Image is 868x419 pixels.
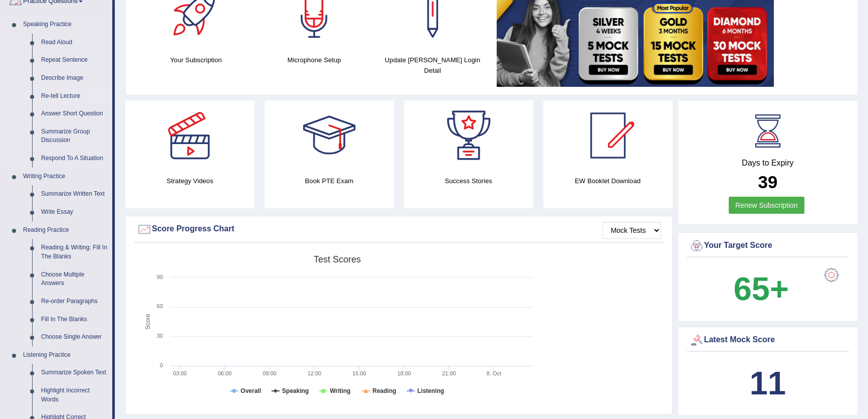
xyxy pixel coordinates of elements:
[487,370,501,376] tspan: 8. Oct
[378,55,487,76] h4: Update [PERSON_NAME] Login Detail
[37,51,112,69] a: Repeat Sentence
[37,185,112,203] a: Summarize Written Text
[37,382,112,408] a: Highlight Incorrect Words
[352,370,366,376] text: 15:00
[750,365,786,401] b: 11
[260,55,368,65] h4: Microphone Setup
[417,387,444,394] tspan: Listening
[265,176,394,186] h4: Book PTE Exam
[689,159,847,168] h4: Days to Expiry
[157,333,163,339] text: 30
[404,176,533,186] h4: Success Stories
[19,16,112,34] a: Speaking Practice
[157,303,163,309] text: 60
[37,150,112,168] a: Respond To A Situation
[37,293,112,311] a: Re-order Paragraphs
[263,370,277,376] text: 09:00
[689,238,847,253] div: Your Target Score
[729,197,804,214] a: Renew Subscription
[218,370,232,376] text: 06:00
[397,370,411,376] text: 18:00
[37,34,112,52] a: Read Aloud
[689,333,847,348] div: Latest Mock Score
[137,222,661,237] div: Score Progress Chart
[758,172,777,192] b: 39
[314,254,361,264] tspan: Test scores
[37,266,112,293] a: Choose Multiple Answers
[19,221,112,239] a: Reading Practice
[19,168,112,186] a: Writing Practice
[734,270,789,307] b: 65+
[142,55,250,65] h4: Your Subscription
[308,370,322,376] text: 12:00
[37,105,112,123] a: Answer Short Question
[125,176,255,186] h4: Strategy Videos
[37,87,112,105] a: Re-tell Lecture
[37,328,112,346] a: Choose Single Answer
[543,176,673,186] h4: EW Booklet Download
[37,311,112,329] a: Fill In The Blanks
[37,123,112,150] a: Summarize Group Discussion
[37,364,112,382] a: Summarize Spoken Text
[372,387,396,394] tspan: Reading
[157,274,163,280] text: 90
[37,239,112,265] a: Reading & Writing: Fill In The Blanks
[160,362,163,368] text: 0
[19,346,112,364] a: Listening Practice
[330,387,350,394] tspan: Writing
[37,203,112,221] a: Write Essay
[241,387,261,394] tspan: Overall
[144,314,151,330] tspan: Score
[442,370,456,376] text: 21:00
[37,69,112,87] a: Describe Image
[173,370,187,376] text: 03:00
[282,387,309,394] tspan: Speaking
